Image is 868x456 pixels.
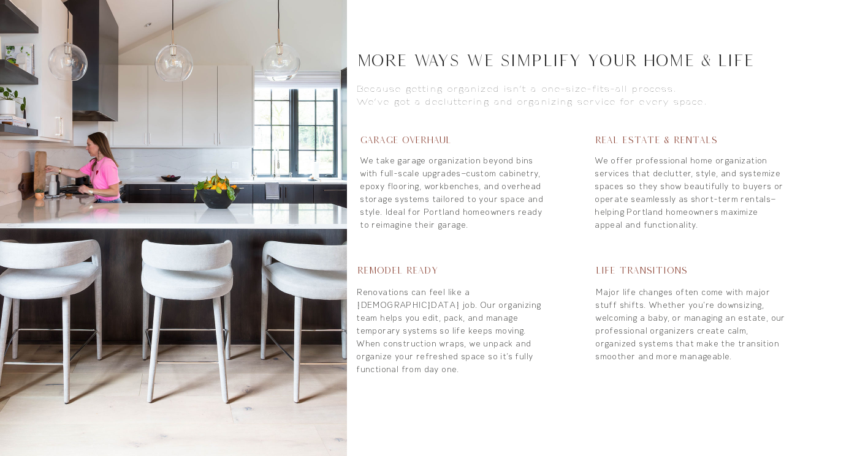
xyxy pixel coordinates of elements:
p: We offer professional home organization services that declutter, style, and systemize spaces so t... [595,154,785,231]
h2: More WAYS We Simplify Your Home & Life [357,49,759,72]
p: Major life changes often come with major stuff shifts. Whether you’re downsizing, welcoming a bab... [596,286,786,363]
h6: Because getting organized isn’t a one-size-fits-all process. We’ve got a decluttering and organiz... [357,83,786,108]
a: Garage Overhaul [360,135,451,145]
a: REMODEL READY [357,265,438,275]
a: Life Transitions [596,265,687,275]
p: We take garage organization beyond bins with full-scale upgrades—custom cabinetry, epoxy flooring... [360,154,550,231]
a: Real Estate & Rentals [595,135,717,145]
p: Renovations can feel like a [DEMOGRAPHIC_DATA] job. Our organizing team helps you edit, pack, and... [357,286,547,376]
